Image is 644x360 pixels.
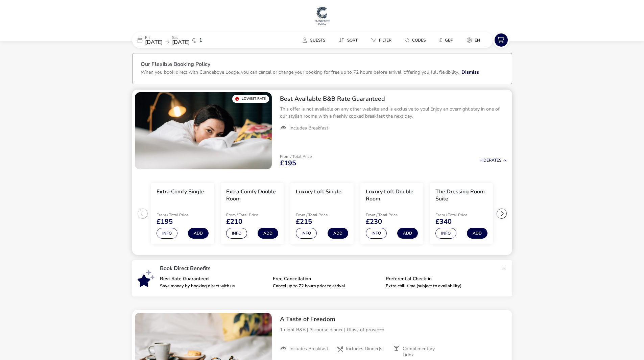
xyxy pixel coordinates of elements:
span: Includes Breakfast [289,125,328,131]
span: Includes Dinner(s) [346,346,384,352]
span: Includes Breakfast [289,346,328,352]
p: Extra chill time (subject to availability) [386,284,493,288]
p: Preferential Check-in [386,277,493,281]
h3: Our Flexible Booking Policy [141,62,504,69]
span: £230 [366,218,382,225]
h3: Luxury Loft Single [296,188,341,195]
span: [DATE] [145,39,163,46]
p: 1 night B&B | 3-course dinner | Glass of prosecco [280,326,507,333]
h3: The Dressing Room Suite [435,188,487,202]
p: Save money by booking direct with us [160,284,267,288]
span: £210 [226,218,242,225]
swiper-slide: 6 / 6 [496,180,566,247]
button: Add [258,228,278,239]
span: GBP [445,38,453,43]
p: From / Total Price [226,213,274,217]
div: Lowest Rate [232,95,269,103]
button: Filter [366,35,397,45]
naf-pibe-menu-bar-item: £GBP [434,35,461,45]
swiper-slide: 1 / 1 [135,92,272,169]
swiper-slide: 1 / 6 [148,180,217,247]
div: Fri[DATE]Sat[DATE]1 [132,32,234,48]
span: Guests [310,38,325,43]
button: Info [226,228,247,239]
button: Add [397,228,418,239]
span: £195 [280,160,296,167]
naf-pibe-menu-bar-item: Guests [297,35,333,45]
naf-pibe-menu-bar-item: Codes [400,35,434,45]
p: Best Rate Guaranteed [160,277,267,281]
span: Codes [412,38,426,43]
button: Info [296,228,317,239]
button: Add [467,228,487,239]
naf-pibe-menu-bar-item: en [461,35,488,45]
swiper-slide: 4 / 6 [357,180,427,247]
button: Codes [400,35,431,45]
button: HideRates [479,158,507,163]
p: Fri [145,35,163,40]
button: £GBP [434,35,459,45]
p: From / Total Price [366,213,414,217]
p: Free Cancellation [273,277,380,281]
span: 1 [199,38,202,43]
p: Cancel up to 72 hours prior to arrival [273,284,380,288]
p: Book Direct Benefits [160,266,499,271]
button: Dismiss [461,69,479,76]
button: Info [157,228,177,239]
button: Sort [333,35,363,45]
button: Add [328,228,348,239]
span: Sort [347,38,358,43]
button: Add [188,228,209,239]
span: Filter [379,38,391,43]
swiper-slide: 2 / 6 [217,180,287,247]
p: This offer is not available on any other website and is exclusive to you! Enjoy an overnight stay... [280,105,507,120]
p: When you book direct with Clandeboye Lodge, you can cancel or change your booking for free up to ... [141,69,459,75]
button: Guests [297,35,331,45]
span: £215 [296,218,312,225]
span: £195 [157,218,173,225]
button: Info [435,228,456,239]
swiper-slide: 5 / 6 [427,180,496,247]
span: Complimentary Drink [403,346,445,358]
h2: A Taste of Freedom [280,315,507,323]
p: From / Total Price [280,154,312,159]
h3: Extra Comfy Double Room [226,188,278,202]
div: Best Available B&B Rate GuaranteedThis offer is not available on any other website and is exclusi... [275,90,512,137]
i: £ [439,37,442,44]
h3: Luxury Loft Double Room [366,188,418,202]
span: Hide [479,158,489,163]
button: en [461,35,485,45]
p: From / Total Price [296,213,344,217]
p: From / Total Price [435,213,483,217]
h3: Extra Comfy Single [157,188,204,195]
span: [DATE] [172,39,190,46]
p: Sat [172,35,190,40]
swiper-slide: 3 / 6 [287,180,357,247]
span: £340 [435,218,452,225]
span: en [475,38,480,43]
h2: Best Available B&B Rate Guaranteed [280,95,507,103]
p: From / Total Price [157,213,205,217]
naf-pibe-menu-bar-item: Filter [366,35,400,45]
naf-pibe-menu-bar-item: Sort [333,35,366,45]
img: Main Website [314,5,331,26]
button: Info [366,228,387,239]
